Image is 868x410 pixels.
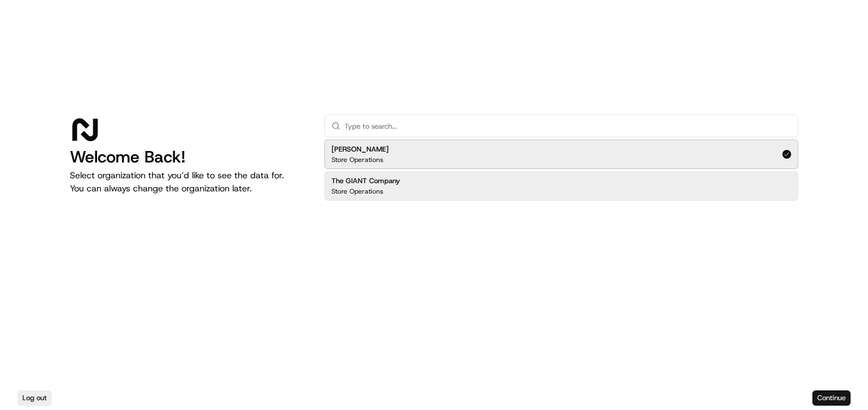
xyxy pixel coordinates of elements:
h2: [PERSON_NAME] [331,144,389,154]
h2: The GIANT Company [331,176,400,186]
p: Select organization that you’d like to see the data for. You can always change the organization l... [70,169,307,195]
input: Type to search... [345,115,791,137]
button: Log out [17,390,52,406]
div: Suggestions [324,137,798,203]
p: Store Operations [331,155,383,164]
p: Store Operations [331,187,383,196]
button: Continue [812,390,851,406]
h1: Welcome Back! [70,147,307,167]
